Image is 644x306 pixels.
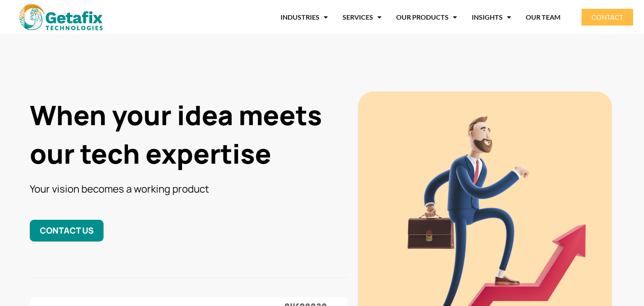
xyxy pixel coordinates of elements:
a: CONTACT US [30,220,104,241]
a: SERVICES [343,8,382,27]
h1: When your idea meets our tech expertise [30,96,347,174]
a: INSIGHTS [472,8,511,27]
span: CONTACT [592,14,623,21]
img: web and mobile application development company [19,4,103,30]
a: CONTACT [582,9,633,26]
a: INDUSTRIES [280,8,328,27]
h3: Your vision becomes a working product [30,182,347,195]
a: OUR TEAM [526,8,561,27]
span: CONTACT US [40,225,93,236]
nav: Menu [127,8,561,27]
a: OUR PRODUCTS [396,8,457,27]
